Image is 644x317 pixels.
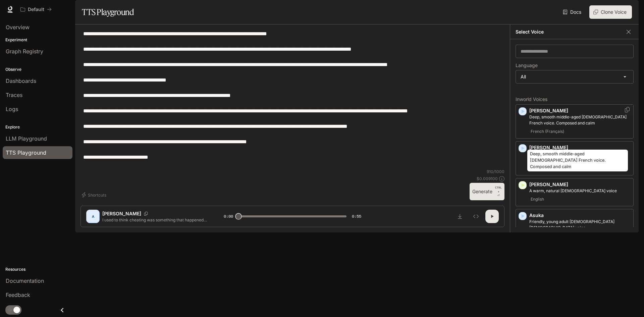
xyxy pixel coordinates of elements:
[529,188,631,194] p: A warm, natural female voice
[529,212,631,219] p: Asuka
[80,190,109,200] button: Shortcuts
[141,212,151,216] button: Copy Voice ID
[561,5,584,19] a: Docs
[495,186,502,194] p: CTRL +
[487,169,504,174] p: 910 / 1000
[589,5,632,19] button: Clone Voice
[17,3,55,16] button: All workspaces
[102,210,141,217] p: [PERSON_NAME]
[88,211,98,222] div: A
[102,217,208,223] p: I used to think cheating was something that happened to other people. Not to me. Not to us. It st...
[470,183,504,200] button: GenerateCTRL +⏎
[527,150,628,171] div: Deep, smooth middle-aged [DEMOGRAPHIC_DATA] French voice. Composed and calm
[516,63,538,68] p: Language
[516,70,633,83] div: All
[529,107,631,114] p: [PERSON_NAME]
[495,186,502,198] p: ⏎
[82,5,134,19] h1: TTS Playground
[516,97,634,102] p: Inworld Voices
[529,195,545,203] span: English
[224,213,233,220] span: 0:00
[28,7,44,12] p: Default
[529,114,631,126] p: Deep, smooth middle-aged male French voice. Composed and calm
[529,181,631,188] p: [PERSON_NAME]
[624,107,631,112] button: Copy Voice ID
[529,144,631,151] p: [PERSON_NAME]
[469,210,483,223] button: Inspect
[453,210,467,223] button: Download audio
[529,219,631,231] p: Friendly, young adult Japanese female voice
[352,213,361,220] span: 0:55
[477,176,498,181] p: $ 0.009100
[529,127,566,136] span: French (Français)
